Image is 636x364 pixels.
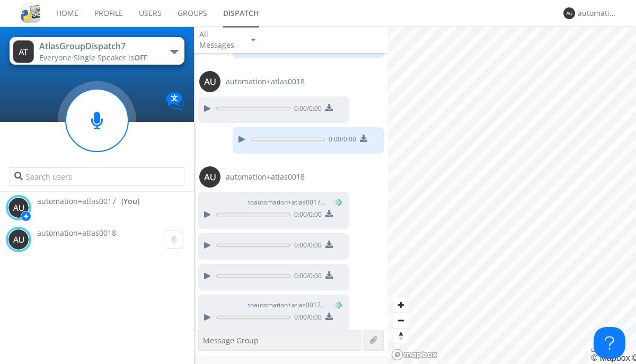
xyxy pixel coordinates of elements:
span: Reset bearing to north [393,329,409,343]
span: Zoom out [393,313,409,328]
div: automation+atlas0017 [578,8,617,19]
span: 0:00 / 0:00 [290,271,322,283]
span: automation+atlas0017 [37,196,116,207]
img: download media button [325,210,333,217]
span: automation+atlas0018 [226,76,305,87]
div: Everyone · [39,52,158,63]
img: cddb5a64eb264b2086981ab96f4c1ba7 [21,4,40,23]
button: Zoom out [393,313,409,328]
span: 0:00 / 0:00 [290,210,322,221]
span: (You) [326,300,342,309]
span: Single Speaker is [74,52,147,63]
a: Mapbox logo [391,349,438,361]
div: AtlasGroupDispatch7 [39,40,158,52]
img: 373638.png [199,71,220,92]
img: download media button [325,271,333,279]
iframe: Toggle Customer Support [594,327,625,359]
span: automation+atlas0018 [37,228,116,238]
img: 373638.png [199,166,220,188]
span: 0:00 / 0:00 [290,241,322,252]
img: download media button [325,241,333,248]
button: AtlasGroupDispatch7Everyone·Single Speaker isOFF [10,37,184,65]
img: 373638.png [8,229,29,250]
button: Reset bearing to north [393,328,409,343]
span: 0:00 / 0:00 [290,104,322,116]
input: Search users [10,167,184,186]
div: (You) [121,196,139,207]
span: 0:00 / 0:00 [325,135,356,146]
img: download media button [325,104,333,111]
button: Toggle attribution [591,349,599,352]
img: download media button [360,135,367,142]
span: 0:00 / 0:00 [290,313,322,324]
a: Mapbox [591,353,630,362]
img: download media button [325,313,333,320]
img: caret-down-sm.svg [251,39,255,41]
img: Translation enabled [166,92,184,111]
img: 373638.png [563,7,575,19]
span: to automation+atlas0017 [248,198,328,207]
span: to automation+atlas0017 [248,300,328,310]
button: Zoom in [393,297,409,313]
span: OFF [134,52,147,63]
img: 373638.png [13,40,34,63]
div: All Messages [199,29,242,50]
span: (You) [326,198,342,207]
span: automation+atlas0018 [226,172,305,182]
img: 373638.png [8,197,29,218]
